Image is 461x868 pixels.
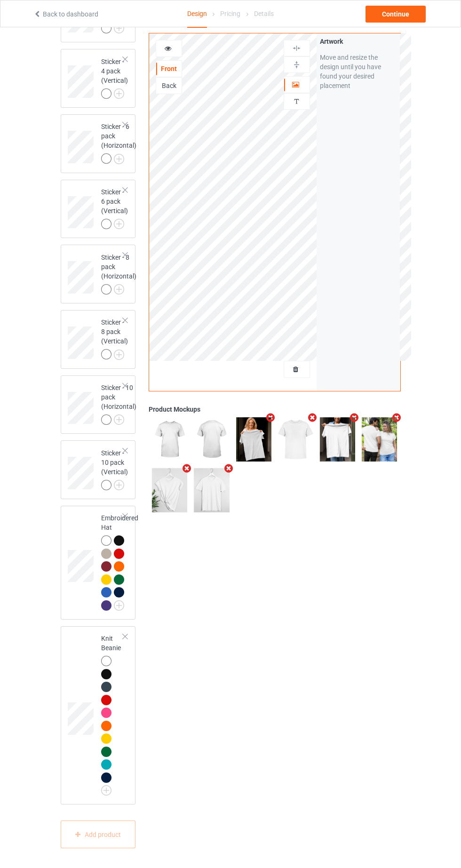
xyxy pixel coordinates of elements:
[101,122,136,163] div: Sticker - 6 pack (Horizontal)
[320,53,397,90] div: Move and resize the design until you have found your desired placement
[114,600,124,611] img: svg+xml;base64,PD94bWwgdmVyc2lvbj0iMS4wIiBlbmNvZGluZz0iVVRGLTgiPz4KPHN2ZyB3aWR0aD0iMjJweCIgaGVpZ2...
[156,81,182,90] div: Back
[61,310,136,369] div: Sticker - 8 pack (Vertical)
[61,114,136,173] div: Sticker - 6 pack (Horizontal)
[236,417,271,462] img: regular.jpg
[101,513,138,610] div: Embroidered Hat
[101,187,128,229] div: Sticker - 6 pack (Vertical)
[101,318,128,359] div: Sticker - 8 pack (Vertical)
[61,375,136,434] div: Sticker - 10 pack (Horizontal)
[101,57,128,98] div: Sticker - 4 pack (Vertical)
[149,405,400,414] div: Product Mockups
[223,463,234,473] i: Remove mockup
[101,785,111,796] img: svg+xml;base64,PD94bWwgdmVyc2lvbj0iMS4wIiBlbmNvZGluZz0iVVRGLTgiPz4KPHN2ZyB3aWR0aD0iMjJweCIgaGVpZ2...
[101,253,136,294] div: Sticker - 8 pack (Horizontal)
[101,383,136,424] div: Sticker - 10 pack (Horizontal)
[61,440,136,499] div: Sticker - 10 pack (Vertical)
[114,88,124,99] img: svg+xml;base64,PD94bWwgdmVyc2lvbj0iMS4wIiBlbmNvZGluZz0iVVRGLTgiPz4KPHN2ZyB3aWR0aD0iMjJweCIgaGVpZ2...
[114,154,124,164] img: svg+xml;base64,PD94bWwgdmVyc2lvbj0iMS4wIiBlbmNvZGluZz0iVVRGLTgiPz4KPHN2ZyB3aWR0aD0iMjJweCIgaGVpZ2...
[152,468,187,512] img: regular.jpg
[320,417,355,462] img: regular.jpg
[114,284,124,295] img: svg+xml;base64,PD94bWwgdmVyc2lvbj0iMS4wIiBlbmNvZGluZz0iVVRGLTgiPz4KPHN2ZyB3aWR0aD0iMjJweCIgaGVpZ2...
[307,413,318,422] i: Remove mockup
[220,0,240,27] div: Pricing
[349,413,360,422] i: Remove mockup
[61,626,136,804] div: Knit Beanie
[366,6,426,23] div: Continue
[101,634,124,792] div: Knit Beanie
[33,10,98,18] a: Back to dashboard
[292,44,301,53] img: svg%3E%0A
[362,417,397,462] img: regular.jpg
[114,414,124,425] img: svg+xml;base64,PD94bWwgdmVyc2lvbj0iMS4wIiBlbmNvZGluZz0iVVRGLTgiPz4KPHN2ZyB3aWR0aD0iMjJweCIgaGVpZ2...
[187,0,207,28] div: Design
[194,468,229,512] img: regular.jpg
[61,49,136,108] div: Sticker - 4 pack (Vertical)
[152,417,187,462] img: regular.jpg
[114,350,124,360] img: svg+xml;base64,PD94bWwgdmVyc2lvbj0iMS4wIiBlbmNvZGluZz0iVVRGLTgiPz4KPHN2ZyB3aWR0aD0iMjJweCIgaGVpZ2...
[194,417,229,462] img: regular.jpg
[320,37,397,46] div: Artwork
[390,413,402,422] i: Remove mockup
[292,97,301,106] img: svg%3E%0A
[114,219,124,229] img: svg+xml;base64,PD94bWwgdmVyc2lvbj0iMS4wIiBlbmNvZGluZz0iVVRGLTgiPz4KPHN2ZyB3aWR0aD0iMjJweCIgaGVpZ2...
[114,480,124,490] img: svg+xml;base64,PD94bWwgdmVyc2lvbj0iMS4wIiBlbmNvZGluZz0iVVRGLTgiPz4KPHN2ZyB3aWR0aD0iMjJweCIgaGVpZ2...
[156,64,182,73] div: Front
[181,463,192,473] i: Remove mockup
[114,23,124,33] img: svg+xml;base64,PD94bWwgdmVyc2lvbj0iMS4wIiBlbmNvZGluZz0iVVRGLTgiPz4KPHN2ZyB3aWR0aD0iMjJweCIgaGVpZ2...
[265,413,277,422] i: Remove mockup
[278,417,313,462] img: regular.jpg
[61,245,136,303] div: Sticker - 8 pack (Horizontal)
[292,60,301,69] img: svg%3E%0A
[101,448,128,490] div: Sticker - 10 pack (Vertical)
[61,180,136,239] div: Sticker - 6 pack (Vertical)
[61,506,136,620] div: Embroidered Hat
[254,0,274,27] div: Details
